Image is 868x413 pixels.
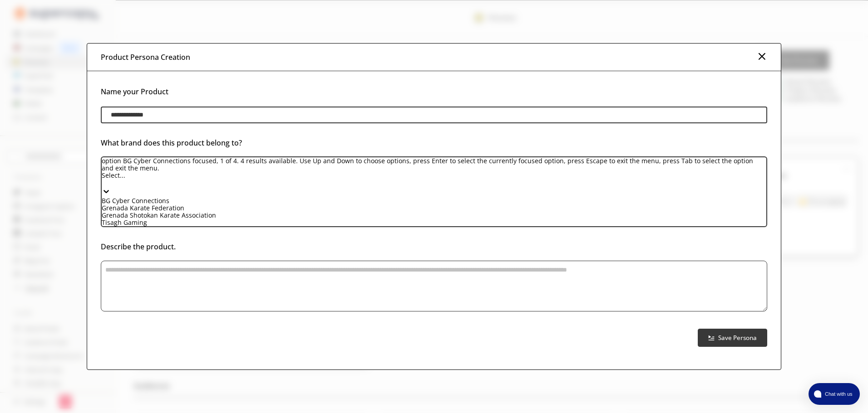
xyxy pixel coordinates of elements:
[102,204,766,212] div: Grenada Karate Federation
[101,107,767,123] input: product-persona-input-input
[101,85,767,98] h3: Name your Product
[821,390,854,398] span: Chat with us
[102,156,753,172] span: option BG Cyber Connections focused, 1 of 4. 4 results available. Use Up and Down to choose optio...
[101,261,767,311] textarea: product-persona-input-textarea
[101,240,767,253] h3: Describe the product.
[101,136,767,150] h3: What brand does this product belong to?
[698,329,767,347] button: Save Persona
[756,51,767,62] img: Close
[809,383,860,405] button: atlas-launcher
[102,212,766,219] div: Grenada Shotokan Karate Association
[102,172,766,179] div: Select...
[102,197,766,204] div: BG Cyber Connections
[756,51,767,63] button: Close
[102,219,766,226] div: Tisagh Gaming
[101,50,190,64] h3: Product Persona Creation
[718,334,757,342] b: Save Persona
